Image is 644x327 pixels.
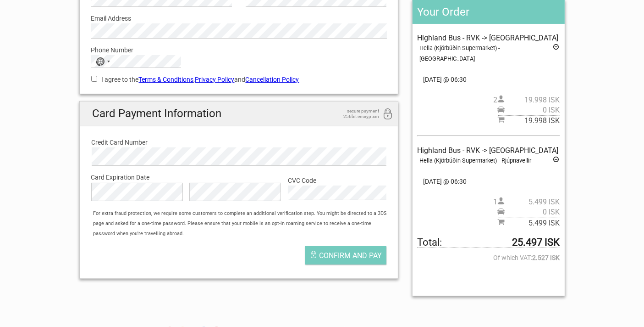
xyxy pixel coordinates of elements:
[92,56,115,68] button: Selected country
[498,115,560,126] span: Subtotal
[419,156,560,166] div: Hella (Kjörbúðin Supermarket) - Rjúpnavellir
[288,175,386,186] label: CVC Code
[417,34,558,42] span: Highland Bus - RVK -> [GEOGRAPHIC_DATA]
[417,237,560,248] span: Total to be paid
[305,246,386,265] button: Confirm and pay
[333,108,379,119] span: secure payment 256bit encryption
[505,95,560,105] span: 19.998 ISK
[494,197,560,207] span: 1 person(s)
[512,237,560,248] strong: 25.497 ISK
[319,251,382,260] span: Confirm and pay
[105,14,116,25] button: Open LiveChat chat widget
[80,101,398,126] h2: Card Payment Information
[494,95,560,105] span: 2 person(s)
[533,253,560,263] strong: 2.527 ISK
[417,253,560,263] span: Of which VAT:
[92,137,386,147] label: Credit Card Number
[417,146,558,155] span: Highland Bus - RVK -> [GEOGRAPHIC_DATA]
[382,108,393,121] i: 256bit encryption
[419,43,560,64] div: Hella (Kjörbúðin Supermarket) - [GEOGRAPHIC_DATA]
[498,207,560,217] span: Pickup price
[498,218,560,228] span: Subtotal
[13,16,104,23] p: We're away right now. Please check back later!
[505,116,560,126] span: 19.998 ISK
[505,207,560,217] span: 0 ISK
[505,197,560,207] span: 5.499 ISK
[91,172,387,182] label: Card Expiration Date
[139,76,194,83] a: Terms & Conditions
[91,45,387,55] label: Phone Number
[88,209,398,239] div: For extra fraud protection, we require some customers to complete an additional verification step...
[505,105,560,115] span: 0 ISK
[417,176,560,186] span: [DATE] @ 06:30
[505,218,560,228] span: 5.499 ISK
[91,13,387,23] label: Email Address
[498,105,560,115] span: Pickup price
[195,76,235,83] a: Privacy Policy
[91,74,387,85] label: I agree to the , and
[246,76,299,83] a: Cancellation Policy
[417,74,560,85] span: [DATE] @ 06:30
